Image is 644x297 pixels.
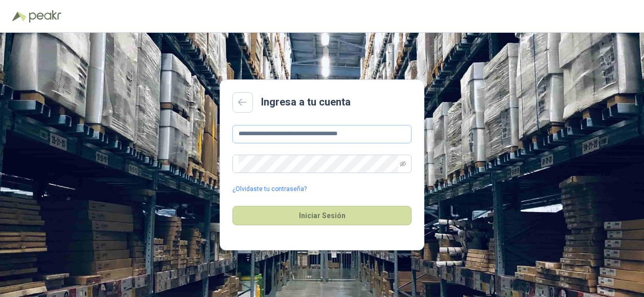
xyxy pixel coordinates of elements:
[12,11,27,22] img: Logo
[232,184,307,194] a: ¿Olvidaste tu contraseña?
[232,206,412,225] button: Iniciar Sesión
[261,94,351,110] h2: Ingresa a tu cuenta
[29,10,61,23] img: Peakr
[400,161,406,167] span: eye-invisible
